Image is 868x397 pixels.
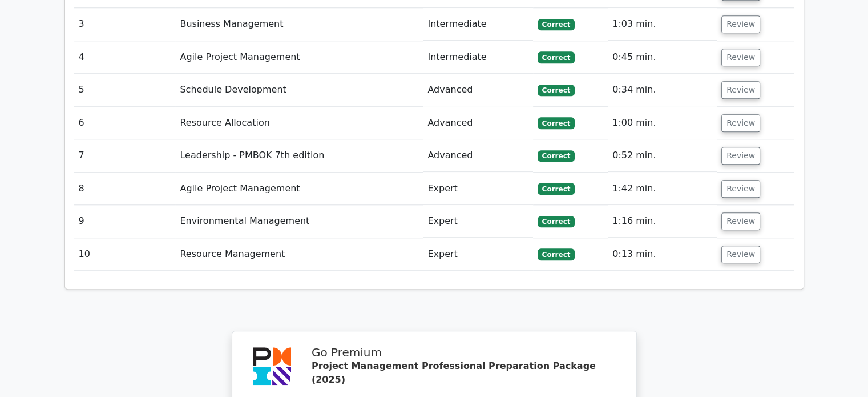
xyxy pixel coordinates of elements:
td: Expert [423,238,532,271]
td: Agile Project Management [175,173,423,205]
td: 7 [74,139,176,172]
td: Expert [423,173,532,205]
td: 6 [74,107,176,139]
td: 5 [74,74,176,106]
td: 4 [74,41,176,74]
td: Resource Management [175,238,423,271]
td: Schedule Development [175,74,423,106]
button: Review [721,114,760,132]
span: Correct [538,150,575,162]
td: Resource Allocation [175,107,423,139]
button: Review [721,212,760,230]
button: Review [721,246,760,263]
td: Expert [423,205,532,238]
td: Advanced [423,107,532,139]
span: Correct [538,117,575,129]
td: 1:00 min. [608,107,717,139]
span: Correct [538,183,575,194]
td: 1:42 min. [608,173,717,205]
button: Review [721,147,760,165]
span: Correct [538,248,575,260]
td: Intermediate [423,41,532,74]
td: Advanced [423,139,532,172]
td: 1:16 min. [608,205,717,238]
td: 0:34 min. [608,74,717,106]
span: Correct [538,216,575,227]
td: 9 [74,205,176,238]
td: Intermediate [423,8,532,41]
td: 8 [74,173,176,205]
td: 0:52 min. [608,139,717,172]
span: Correct [538,19,575,30]
td: 1:03 min. [608,8,717,41]
td: 3 [74,8,176,41]
td: 10 [74,238,176,271]
button: Review [721,15,760,33]
td: Business Management [175,8,423,41]
td: 0:45 min. [608,41,717,74]
span: Correct [538,51,575,63]
td: Agile Project Management [175,41,423,74]
button: Review [721,81,760,99]
td: Leadership - PMBOK 7th edition [175,139,423,172]
td: Advanced [423,74,532,106]
button: Review [721,180,760,198]
td: 0:13 min. [608,238,717,271]
span: Correct [538,85,575,96]
button: Review [721,49,760,66]
td: Environmental Management [175,205,423,238]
